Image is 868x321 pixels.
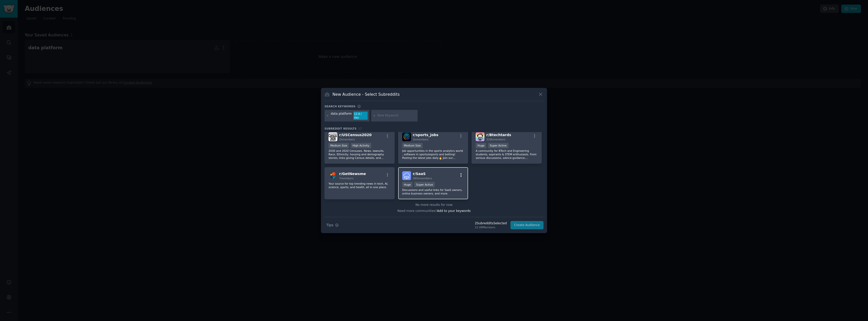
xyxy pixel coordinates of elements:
[402,143,423,148] div: Medium Size
[486,133,511,137] span: r/ Btechtards
[331,112,352,120] div: data platform
[402,188,464,195] p: Discussions and useful links for SaaS owners, online business owners, and more.
[339,133,372,137] span: r/ USCensus2020
[329,149,391,160] p: 2030 and 2020 Censuses. News, lawsuits, Race, Ethnicity, housing and demography stories, links gi...
[402,182,413,187] div: Huge
[326,223,333,228] span: Tips
[329,182,391,189] p: Your source for top trending news in tech, AI, science, sports, and health, all in one place.
[488,143,508,148] div: Super Active
[324,203,544,207] div: No more results for now
[475,221,507,226] div: 2 Subreddit s Selected
[486,138,505,141] span: 329k members
[358,127,362,130] span: 17
[329,132,337,141] img: USCensus2020
[476,132,484,141] img: Btechtards
[339,172,366,176] span: r/ GetNewsme
[413,172,426,176] span: r/ SaaS
[377,113,416,118] input: New Keyword
[402,132,411,141] img: sports_jobs
[329,143,349,148] div: Medium Size
[402,171,411,180] img: SaaS
[333,92,400,97] h3: New Audience - Select Subreddits
[413,133,439,137] span: r/ sports_jobs
[351,143,371,148] div: High Activity
[413,138,429,141] span: 1k members
[324,127,357,130] span: Subreddit Results
[476,149,538,160] p: A community for BTech and Engineering students, aspirants & STEM enthusiasts. From serious discus...
[414,182,435,187] div: Super Active
[354,112,368,120] div: 12.8 / day
[476,143,486,148] div: Huge
[324,105,356,108] h3: Search keywords
[339,138,355,141] span: 2k members
[437,209,471,213] span: Add to your keywords
[402,149,464,160] p: Job opportunities in the sports analytics world , software in sports/esports and betting! Posting...
[339,177,354,180] span: 7 members
[329,171,337,180] img: GetNewsme
[324,207,544,213] div: Need more communities?
[475,226,507,229] div: 22.0M Members
[324,221,340,230] button: Tips
[413,177,432,180] span: 385k members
